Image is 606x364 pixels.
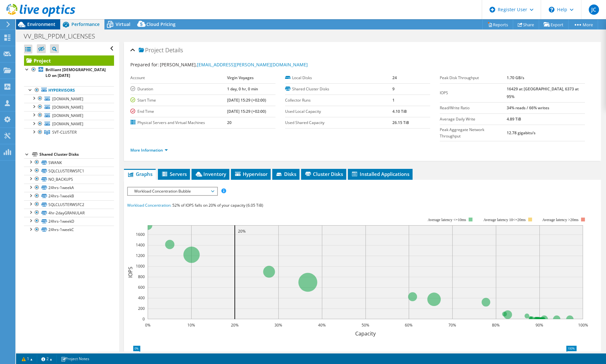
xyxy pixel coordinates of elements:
[318,322,326,328] text: 40%
[536,322,543,328] text: 90%
[392,120,409,125] b: 26.15 TiB
[143,316,145,322] text: 0
[483,218,526,222] tspan: Average latency 10<=20ms
[227,75,254,80] b: Virgin Voyages
[275,171,296,177] span: Disks
[145,322,151,328] text: 0%
[130,86,227,92] label: Duration
[428,218,466,222] tspan: Average latency <=10ms
[440,105,506,111] label: Read/Write Ratio
[506,130,535,136] b: 12.78 gigabits/s
[24,66,114,80] a: Brilliant [DEMOGRAPHIC_DATA] LO on [DATE]
[238,228,246,234] text: 20%
[285,75,392,81] label: Local Disks
[285,120,392,126] label: Used Shared Capacity
[172,203,263,208] span: 52% of IOPS falls on 20% of your capacity (6.05 TiB)
[130,108,227,115] label: End Time
[139,47,164,54] span: Project
[513,20,539,29] a: Share
[52,129,77,135] span: SVT-CLUSTER
[231,322,239,328] text: 20%
[24,103,114,111] a: [DOMAIN_NAME]
[195,171,226,177] span: Inventory
[482,20,513,29] a: Reports
[24,158,114,167] a: SWANK
[362,322,369,328] text: 50%
[568,20,598,29] a: More
[539,20,569,29] a: Export
[130,147,168,153] a: More Information
[138,285,145,290] text: 600
[542,218,578,222] text: Average latency >20ms
[127,171,152,177] span: Graphs
[24,217,114,225] a: 24hrs-1weekD
[506,86,578,99] b: 16429 at [GEOGRAPHIC_DATA], 6373 at 95%
[39,151,114,158] div: Shared Cluster Disks
[304,171,343,177] span: Cluster Disks
[52,96,83,102] span: [DOMAIN_NAME]
[146,21,176,27] span: Cloud Pricing
[227,86,258,92] b: 1 day, 0 hr, 0 min
[24,184,114,192] a: 24hrs-1weekA
[24,192,114,200] a: 24hrs-1weekB
[285,86,392,92] label: Shared Cluster Disks
[227,120,232,125] b: 20
[136,263,145,269] text: 1000
[52,104,83,110] span: [DOMAIN_NAME]
[351,171,409,177] span: Installed Applications
[448,322,456,328] text: 70%
[24,86,114,95] a: Hypervisors
[136,242,145,248] text: 1400
[24,111,114,120] a: [DOMAIN_NAME]
[392,97,395,103] b: 1
[130,97,227,103] label: Start Time
[285,108,392,115] label: Used Local Capacity
[131,187,213,195] span: Workload Concentration Bubble
[21,33,105,40] h1: VV_BRL_PPDM_LICENSES
[392,109,407,114] b: 4.10 TiB
[27,21,55,27] span: Environment
[138,295,145,301] text: 400
[197,62,308,68] a: [EMAIL_ADDRESS][PERSON_NAME][DOMAIN_NAME]
[45,67,106,78] b: Brilliant [DEMOGRAPHIC_DATA] LO on [DATE]
[160,62,308,68] span: [PERSON_NAME],
[549,7,554,12] svg: \n
[52,121,83,127] span: [DOMAIN_NAME]
[165,46,183,54] span: Details
[52,113,83,118] span: [DOMAIN_NAME]
[161,171,187,177] span: Servers
[285,97,392,103] label: Collector Runs
[127,267,134,278] text: IOPS
[506,105,549,111] b: 34% reads / 66% writes
[24,95,114,103] a: [DOMAIN_NAME]
[492,322,500,328] text: 80%
[24,128,114,136] a: SVT-CLUSTER
[136,232,145,237] text: 1600
[24,175,114,183] a: NO_BACKUPS
[130,62,159,68] label: Prepared for:
[24,55,114,66] a: Project
[440,90,506,96] label: IOPS
[24,200,114,209] a: SQLCLUSTERWSFC2
[234,171,267,177] span: Hypervisor
[130,75,227,81] label: Account
[392,75,397,80] b: 24
[24,167,114,175] a: SQLCLUSTERWSFC1
[138,274,145,279] text: 800
[227,109,266,114] b: [DATE] 15:29 (+02:00)
[440,127,506,139] label: Peak Aggregate Network Throughput
[24,209,114,217] a: 4hr-2dayGRANULAR
[440,75,506,81] label: Peak Disk Throughput
[578,322,588,328] text: 100%
[440,116,506,122] label: Average Daily Write
[506,75,524,80] b: 1.70 GB/s
[405,322,413,328] text: 60%
[506,116,521,122] b: 4.89 TiB
[355,330,376,337] text: Capacity
[116,21,130,27] span: Virtual
[37,355,57,363] a: 2
[138,306,145,311] text: 200
[24,226,114,234] a: 24hrs-1weekC
[187,322,195,328] text: 10%
[56,355,94,363] a: Project Notes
